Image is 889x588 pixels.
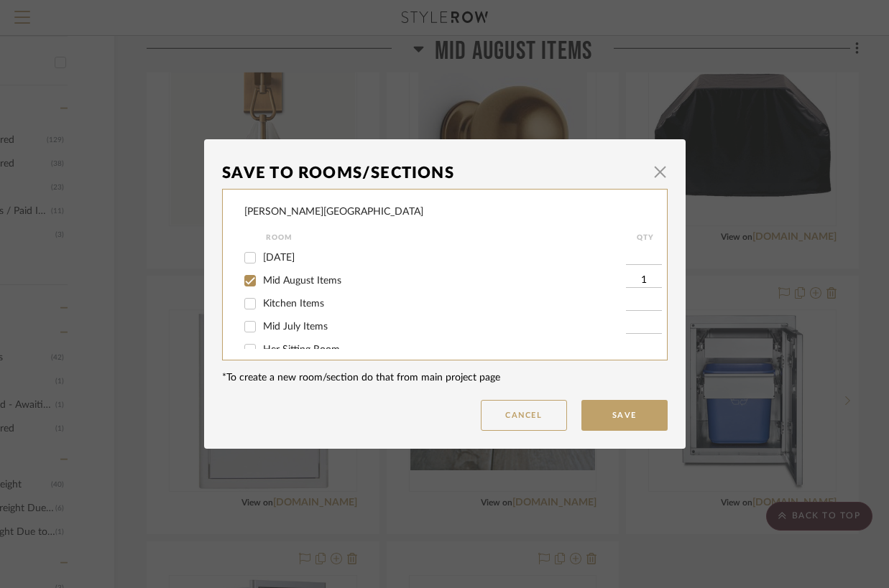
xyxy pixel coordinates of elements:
span: [DATE] [263,253,295,263]
div: *To create a new room/section do that from main project page [222,370,668,386]
button: Cancel [481,400,567,431]
div: QTY [626,229,665,246]
div: Save To Rooms/Sections [222,157,646,189]
span: Kitchen Items [263,299,324,309]
div: Room [266,229,626,246]
div: [PERSON_NAME][GEOGRAPHIC_DATA] [244,205,423,220]
dialog-header: Save To Rooms/Sections [222,157,668,189]
span: Mid August Items [263,276,341,286]
button: Save [581,400,668,431]
button: Close [646,157,675,186]
span: Her Sitting Room [263,345,340,355]
span: Mid July Items [263,322,328,332]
